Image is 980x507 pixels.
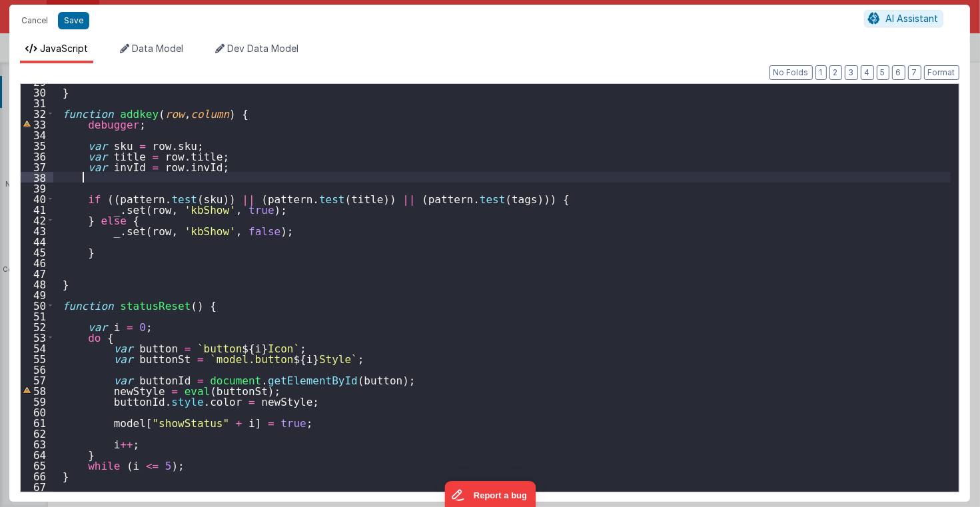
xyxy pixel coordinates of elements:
button: No Folds [769,65,813,80]
div: 30 [21,87,53,97]
div: 56 [21,364,53,374]
span: Dev Data Model [227,43,298,54]
button: 2 [829,65,842,80]
div: 61 [21,417,53,428]
button: Format [924,65,959,80]
div: 31 [21,97,53,108]
div: 53 [21,332,53,342]
div: 58 [21,385,53,396]
div: 57 [21,374,53,385]
div: 65 [21,460,53,470]
span: AI Assistant [886,13,939,24]
div: 34 [21,129,53,140]
div: 35 [21,140,53,151]
div: 60 [21,406,53,417]
div: 32 [21,108,53,119]
div: 52 [21,321,53,332]
div: 44 [21,236,53,247]
button: 7 [908,65,921,80]
div: 38 [21,172,53,183]
button: 5 [877,65,889,80]
div: 33 [21,119,53,129]
div: 40 [21,193,53,204]
div: 51 [21,310,53,321]
button: 3 [845,65,858,80]
div: 67 [21,481,53,492]
button: 6 [892,65,905,80]
div: 41 [21,204,53,215]
div: 47 [21,268,53,278]
button: 1 [815,65,827,80]
div: 43 [21,225,53,236]
div: 42 [21,215,53,225]
div: 46 [21,257,53,268]
div: 45 [21,247,53,257]
div: 36 [21,151,53,161]
button: 4 [861,65,874,80]
div: 59 [21,396,53,406]
div: 54 [21,342,53,353]
div: 63 [21,438,53,449]
div: 55 [21,353,53,364]
button: Save [58,12,89,29]
span: Data Model [132,43,183,54]
div: 50 [21,300,53,310]
div: 49 [21,289,53,300]
div: 48 [21,278,53,289]
button: Cancel [15,11,55,30]
div: 39 [21,183,53,193]
div: 64 [21,449,53,460]
div: 66 [21,470,53,481]
button: AI Assistant [864,10,943,27]
span: JavaScript [40,43,88,54]
div: 62 [21,428,53,438]
div: 37 [21,161,53,172]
